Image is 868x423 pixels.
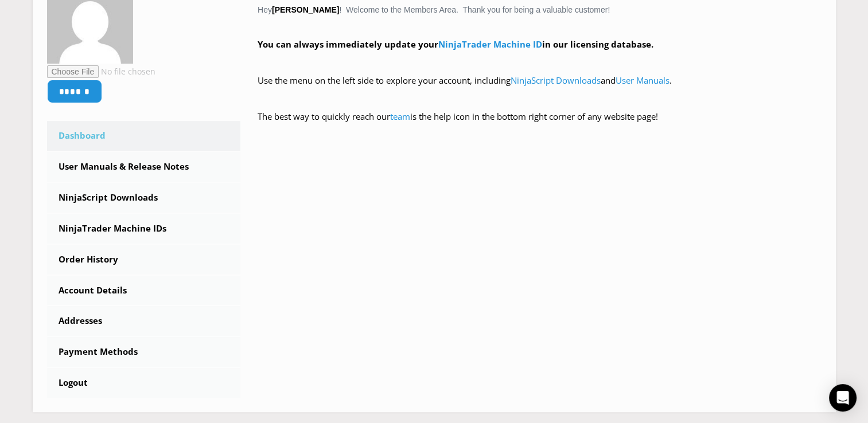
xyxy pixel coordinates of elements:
[47,152,241,182] a: User Manuals & Release Notes
[258,38,653,50] strong: You can always immediately update your in our licensing database.
[47,245,241,275] a: Order History
[272,5,339,14] strong: [PERSON_NAME]
[258,109,822,141] p: The best way to quickly reach our is the help icon in the bottom right corner of any website page!
[438,38,542,50] a: NinjaTrader Machine ID
[47,337,241,367] a: Payment Methods
[47,368,241,398] a: Logout
[47,214,241,244] a: NinjaTrader Machine IDs
[829,384,857,412] div: Open Intercom Messenger
[511,75,601,86] a: NinjaScript Downloads
[616,75,670,86] a: User Manuals
[47,306,241,336] a: Addresses
[47,121,241,151] a: Dashboard
[47,276,241,305] a: Account Details
[390,111,410,122] a: team
[258,73,822,105] p: Use the menu on the left side to explore your account, including and .
[47,183,241,213] a: NinjaScript Downloads
[47,121,241,398] nav: Account pages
